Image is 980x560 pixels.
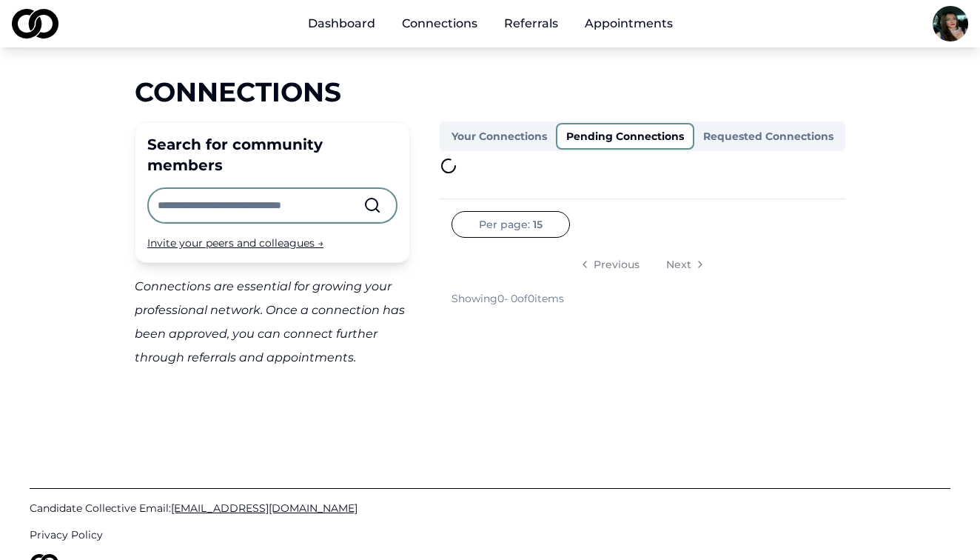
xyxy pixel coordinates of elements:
a: Dashboard [296,9,387,39]
a: Referrals [492,9,570,39]
div: Search for community members [147,134,397,176]
button: Your Connections [443,124,556,148]
button: Requested Connections [694,124,842,148]
img: 7d420cc2-3d32-43ed-b8d8-98e8fdbd5da2-meee111-profile_picture.jpg [933,6,968,41]
button: Per page:15 [452,211,570,238]
div: Connections are essential for growing your professional network. Once a connection has been appro... [135,275,410,370]
a: Connections [390,9,489,39]
nav: pagination [452,250,833,279]
span: [EMAIL_ADDRESS][DOMAIN_NAME] [171,501,358,515]
a: Appointments [573,9,685,39]
a: Candidate Collective Email:[EMAIL_ADDRESS][DOMAIN_NAME] [30,501,950,516]
a: Privacy Policy [30,527,950,542]
div: Connections [135,77,845,107]
img: logo [12,9,58,39]
div: Invite your peers and colleagues → [147,236,397,250]
nav: Main [296,9,685,39]
span: 15 [533,217,543,232]
div: Showing 0 - 0 of 0 items [452,291,564,306]
button: Pending Connections [556,123,694,150]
